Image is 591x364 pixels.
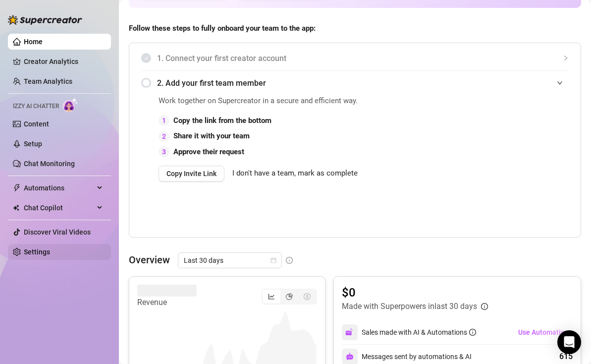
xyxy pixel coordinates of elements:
span: Automations [24,180,94,196]
span: Copy Invite Link [166,170,216,178]
a: Team Analytics [24,77,72,85]
strong: Copy the link from the bottom [173,116,271,125]
img: logo-BBDzfeDw.svg [8,15,82,25]
div: 1. Connect your first creator account [141,46,569,70]
span: I don't have a team, mark as complete [232,168,358,180]
img: AI Chatter [63,98,78,112]
span: Last 30 days [184,253,276,268]
article: Made with Superpowers in last 30 days [342,301,477,312]
span: 2. Add your first team member [157,77,569,89]
span: calendar [270,257,276,263]
div: Open Intercom Messenger [557,330,581,354]
a: Discover Viral Videos [24,228,91,236]
span: Use Automations [518,328,572,336]
span: info-circle [469,329,476,336]
strong: Share it with your team [173,131,250,140]
strong: Follow these steps to fully onboard your team to the app: [129,24,316,33]
span: line-chart [268,293,275,300]
img: svg%3e [346,353,354,361]
button: Use Automations [518,324,573,340]
article: $0 [342,285,488,301]
span: info-circle [481,303,488,310]
a: Settings [24,248,50,256]
a: Chat Monitoring [24,160,75,168]
div: Sales made with AI & Automations [362,327,476,338]
a: Setup [24,140,42,148]
span: dollar-circle [304,293,311,300]
span: thunderbolt [13,184,21,192]
a: Creator Analytics [24,54,103,69]
span: Work together on Supercreator in a secure and efficient way. [159,95,358,107]
img: svg%3e [345,328,354,337]
span: collapsed [563,55,569,61]
strong: Approve their request [173,147,244,156]
div: 615 [559,351,573,363]
iframe: Adding Team Members [382,95,581,222]
div: 3 [159,146,169,157]
a: Home [24,38,43,46]
span: 1. Connect your first creator account [157,52,569,64]
span: expanded [557,80,563,86]
article: Overview [129,252,170,267]
div: segmented control [262,289,317,304]
div: 2. Add your first team member [141,71,569,95]
button: Copy Invite Link [159,166,224,182]
span: info-circle [286,257,293,264]
span: Izzy AI Chatter [13,102,59,111]
article: Revenue [137,297,197,308]
div: 2 [159,131,169,142]
span: Chat Copilot [24,200,94,216]
a: Content [24,120,49,128]
img: Chat Copilot [13,204,19,211]
span: pie-chart [286,293,293,300]
div: 1 [159,115,169,126]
